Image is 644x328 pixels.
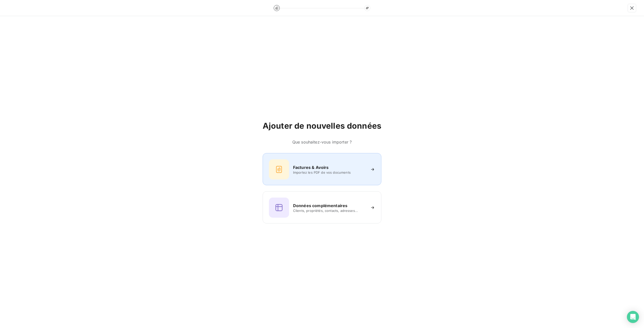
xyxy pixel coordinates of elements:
h6: Factures & Avoirs [293,164,329,170]
h6: Données complémentaires [293,203,347,209]
h2: Ajouter de nouvelles données [263,121,381,131]
div: Open Intercom Messenger [627,311,639,323]
span: Clients, propriétés, contacts, adresses... [293,209,366,213]
h6: Que souhaitez-vous importer ? [263,139,381,145]
span: Importez les PDF de vos documents [293,170,366,174]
